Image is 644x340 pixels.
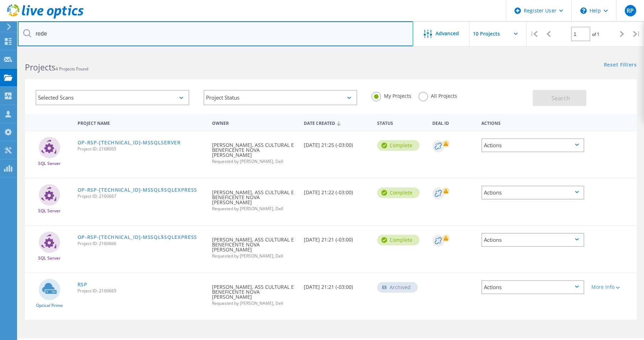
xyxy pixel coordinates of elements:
[300,226,374,249] div: [DATE] 21:21 (-03:00)
[300,116,374,129] div: Date Created
[527,21,541,47] div: |
[208,273,300,313] div: [PERSON_NAME], ASS CULTURAL E BENEFICENTE NOVA [PERSON_NAME]
[377,187,419,198] div: Complete
[208,131,300,171] div: [PERSON_NAME], ASS CULTURAL E BENEFICENTE NOVA [PERSON_NAME]
[212,301,297,306] span: Requested by [PERSON_NAME], Dell
[604,62,637,68] a: Reset Filters
[374,116,429,129] div: Status
[591,285,633,289] div: More Info
[580,7,587,14] svg: \n
[74,116,208,129] div: Project Name
[371,92,411,99] label: My Projects
[533,90,586,106] button: Search
[25,62,56,73] b: Projects
[212,207,297,211] span: Requested by [PERSON_NAME], Dell
[481,186,585,200] div: Actions
[300,273,374,297] div: [DATE] 21:21 (-03:00)
[212,159,297,164] span: Requested by [PERSON_NAME], Dell
[38,209,60,213] span: SQL Server
[78,147,205,151] span: Project ID: 2168065
[629,21,644,47] div: |
[78,282,88,287] a: RSP
[78,289,205,293] span: Project ID: 2160665
[18,21,413,46] input: Search projects by name, owner, ID, company, etc
[7,15,84,20] a: Live Optics Dashboard
[429,116,478,129] div: Deal Id
[78,187,197,192] a: OP-RSP-[TECHNICAL_ID]-MSSQL$SQLEXPRESS
[78,241,205,246] span: Project ID: 2160666
[377,140,419,151] div: Complete
[377,282,418,293] div: Archived
[592,31,600,37] span: of 1
[36,90,189,105] div: Selected Scans
[436,31,459,36] span: Advanced
[56,66,88,72] span: 4 Projects Found
[78,235,197,240] a: OP-RSP-[TECHNICAL_ID]-MSSQL$SQLEXPRESS
[38,161,60,166] span: SQL Server
[212,254,297,258] span: Requested by [PERSON_NAME], Dell
[208,226,300,265] div: [PERSON_NAME], ASS CULTURAL E BENEFICENTE NOVA [PERSON_NAME]
[300,179,374,202] div: [DATE] 21:22 (-03:00)
[78,194,205,198] span: Project ID: 2160667
[38,256,60,260] span: SQL Server
[377,235,419,245] div: Complete
[551,94,570,102] span: Search
[300,131,374,155] div: [DATE] 21:25 (-03:00)
[78,140,181,145] a: OP-RSP-[TECHNICAL_ID]-MSSQLSERVER
[478,116,588,129] div: Actions
[627,8,634,14] span: RP
[481,233,585,247] div: Actions
[481,138,585,152] div: Actions
[36,303,63,308] span: Optical Prime
[208,116,300,129] div: Owner
[204,90,357,105] div: Project Status
[481,280,585,294] div: Actions
[418,92,457,99] label: All Projects
[208,179,300,218] div: [PERSON_NAME], ASS CULTURAL E BENEFICENTE NOVA [PERSON_NAME]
